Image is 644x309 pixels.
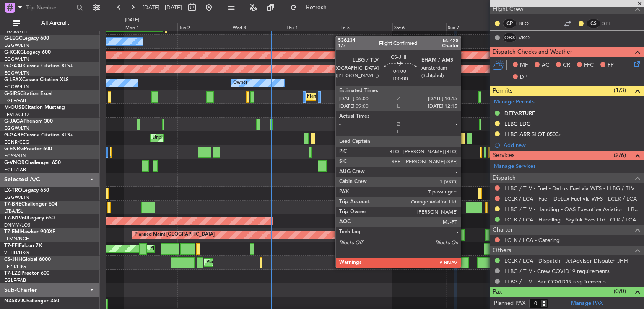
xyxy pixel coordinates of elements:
span: Refresh [299,5,334,10]
span: Services [493,151,514,160]
a: T7-LZZIPraetor 600 [4,271,49,276]
a: EGGW/LTN [4,125,29,131]
span: Permits [493,86,512,96]
span: G-VNOR [4,160,25,165]
div: Planned Maint [GEOGRAPHIC_DATA] ([GEOGRAPHIC_DATA]) [206,256,338,269]
span: G-GARE [4,133,23,138]
button: All Aircraft [9,16,91,30]
div: DEPARTURE [504,110,535,117]
a: CS-JHHGlobal 6000 [4,257,51,262]
span: G-GAAL [4,64,23,69]
div: Planned Maint [GEOGRAPHIC_DATA] ([GEOGRAPHIC_DATA]) [368,256,500,269]
div: Wed 3 [231,23,285,31]
div: Add new [504,142,640,149]
div: LLBG ARR SLOT 0500z [504,131,561,138]
div: CS [587,19,600,28]
span: M-OUSE [4,105,24,110]
a: EGNR/CEG [4,139,29,145]
span: Pax [493,287,502,297]
a: M-OUSECitation Mustang [4,105,65,110]
div: [DATE] [125,17,139,24]
div: CP [503,19,517,28]
a: LCLK / LCA - Dispatch - JetAdvisor Dispatch JHH [504,257,628,264]
a: G-KGKGLegacy 600 [4,50,51,55]
span: AC [542,61,549,70]
a: G-ENRGPraetor 600 [4,147,52,152]
span: MF [520,61,528,70]
a: LTBA/ISL [4,208,23,214]
a: G-GARECessna Citation XLS+ [4,133,73,138]
span: G-LEAX [4,77,22,82]
span: (0/0) [614,287,626,296]
a: EGGW/LTN [4,70,29,76]
a: LLBG / TLV - Crew COVID19 requirements [504,268,610,275]
a: EGSS/STN [4,153,26,159]
a: Manage PAX [571,299,603,308]
a: BLO [519,20,538,27]
div: Sat 6 [392,23,446,31]
span: (1/3) [614,86,626,95]
div: Planned Maint [GEOGRAPHIC_DATA] ([GEOGRAPHIC_DATA]) [356,160,488,172]
a: Manage Permits [494,98,535,106]
a: EGLF/FAB [4,98,26,104]
input: Trip Number [26,1,74,14]
label: Planned PAX [494,299,525,308]
span: LX-TRO [4,188,22,193]
div: Planned Maint [GEOGRAPHIC_DATA] ([GEOGRAPHIC_DATA] Intl) [150,242,290,255]
div: Mon 1 [124,23,177,31]
a: EGGW/LTN [4,194,29,201]
span: CR [563,61,570,70]
a: EGLF/FAB [4,277,26,283]
span: Dispatch Checks and Weather [493,47,572,57]
div: Sun 7 [446,23,500,31]
span: CS-JHH [4,257,22,262]
span: G-ENRG [4,147,24,152]
span: T7-EMI [4,229,21,234]
a: G-SIRSCitation Excel [4,91,52,96]
a: T7-EMIHawker 900XP [4,229,55,234]
a: T7-N1960Legacy 650 [4,216,55,221]
span: G-KGKG [4,50,24,55]
span: T7-LZZI [4,271,21,276]
a: G-LEAXCessna Citation XLS [4,77,69,82]
a: LCLK / LCA - Catering [504,237,560,244]
a: EGGW/LTN [4,42,29,49]
a: VKO [519,34,538,41]
span: FP [608,61,614,70]
a: LLBG / TLV - Handling - QAS Executive Aviation LLBG / TLV [504,206,640,213]
a: Manage Services [494,162,536,171]
a: LFMD/CEQ [4,111,29,118]
a: LFPB/LBG [4,263,26,270]
a: G-GAALCessna Citation XLS+ [4,64,73,69]
a: EGLF/FAB [4,167,26,173]
a: LCLK / LCA - Handling - Skylink Svcs Ltd LCLK / LCA [504,216,636,223]
a: LCLK / LCA - Fuel - DeLux Fuel via WFS - LCLK / LCA [504,195,637,202]
a: SPE [602,20,621,27]
a: LX-TROLegacy 650 [4,188,49,193]
div: Tue 2 [177,23,231,31]
a: LLBG / TLV - Fuel - DeLux Fuel via WFS - LLBG / TLV [504,185,634,192]
span: G-JAGA [4,119,23,124]
span: Others [493,246,511,255]
a: G-JAGAPhenom 300 [4,119,53,124]
span: T7-N1960 [4,216,28,221]
div: Planned Maint [GEOGRAPHIC_DATA] ([GEOGRAPHIC_DATA]) [307,90,439,103]
button: Refresh [286,1,337,14]
div: OBX [503,33,517,42]
span: Dispatch [493,173,516,183]
a: LFMN/NCE [4,236,29,242]
span: All Aircraft [22,20,88,26]
span: Flight Crew [493,5,524,14]
div: Thu 4 [285,23,338,31]
a: T7-BREChallenger 604 [4,202,57,207]
span: DP [520,73,527,82]
span: T7-FFI [4,243,19,248]
div: Unplanned Maint [PERSON_NAME] [153,132,229,144]
a: T7-FFIFalcon 7X [4,243,42,248]
div: Fri 5 [339,23,392,31]
span: G-SIRS [4,91,20,96]
span: N358VJ [4,299,23,304]
a: G-VNORChallenger 650 [4,160,61,165]
a: N358VJChallenger 350 [4,299,59,304]
div: LLBG LDG [504,120,531,127]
